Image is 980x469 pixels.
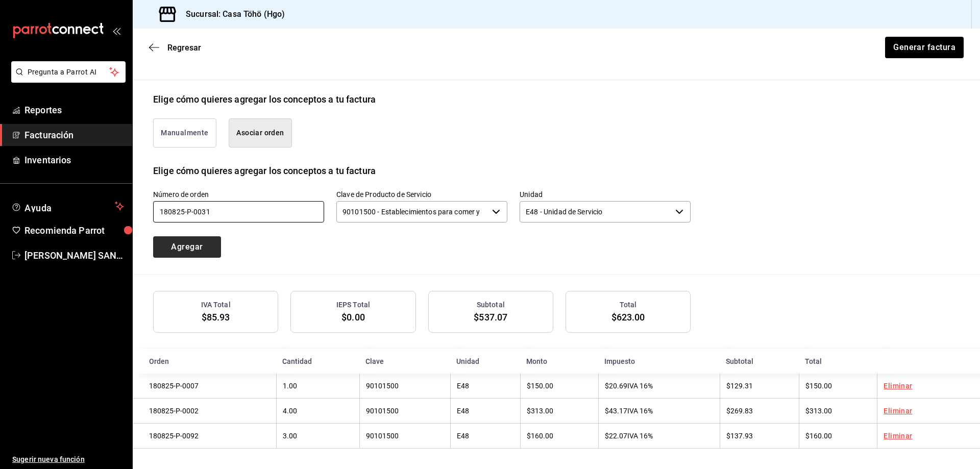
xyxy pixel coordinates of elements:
td: 180825-P-0092 [133,424,276,449]
span: Facturación [24,128,124,142]
button: Agregar [153,236,221,258]
th: Cantidad [276,349,359,374]
div: Elige cómo quieres agregar los conceptos a tu factura [153,92,376,106]
h3: Sucursal: Casa Töhö (Hgo) [178,8,285,20]
span: Inventarios [24,153,124,167]
th: Subtotal [720,349,799,374]
span: $160.00 [527,432,553,440]
span: $313.00 [805,407,832,415]
h3: IEPS Total [336,300,370,310]
span: $85.93 [202,312,230,323]
span: $22.07 [605,432,627,440]
span: 4.00 [283,407,297,415]
button: Asociar orden [229,118,292,147]
span: Regresar [167,43,201,53]
a: Eliminar [884,407,912,415]
td: 90101500 [359,424,450,449]
th: Monto [520,349,598,374]
span: Sugerir nueva función [12,454,124,465]
td: IVA 16% [598,399,719,424]
input: 000000-P-0000 [153,201,324,223]
td: IVA 16% [598,374,719,399]
td: 90101500 [359,374,450,399]
button: Manualmente [153,118,216,147]
span: $0.00 [341,312,365,323]
a: Eliminar [884,432,912,440]
th: Unidad [450,349,520,374]
span: Ayuda [24,200,111,212]
button: Generar factura [885,37,964,58]
span: $20.69 [605,382,627,390]
input: Elige una opción [336,201,488,223]
td: IVA 16% [598,424,719,449]
span: 3.00 [283,432,297,440]
a: Eliminar [884,382,912,390]
button: open_drawer_menu [112,27,120,35]
td: 180825-P-0007 [133,374,276,399]
a: Pregunta a Parrot AI [7,74,126,85]
span: $269.83 [726,407,753,415]
label: Clave de Producto de Servicio [336,190,507,198]
button: Pregunta a Parrot AI [11,61,126,83]
input: Elige una opción [520,201,671,223]
span: Pregunta a Parrot AI [28,67,110,78]
span: $160.00 [805,432,832,440]
td: 180825-P-0002 [133,399,276,424]
button: Regresar [149,43,201,53]
span: $129.31 [726,382,753,390]
span: $150.00 [527,382,553,390]
span: $43.17 [605,407,627,415]
span: [PERSON_NAME] SAN [PERSON_NAME] [24,249,124,262]
span: Recomienda Parrot [24,224,124,237]
div: Elige cómo quieres agregar los conceptos a tu factura [153,164,376,178]
span: $137.93 [726,432,753,440]
span: $623.00 [611,312,645,323]
span: $537.07 [474,312,507,323]
label: Unidad [520,190,691,198]
td: E48 [450,374,520,399]
td: 90101500 [359,399,450,424]
th: Orden [133,349,276,374]
td: E48 [450,424,520,449]
span: 1.00 [283,382,297,390]
td: E48 [450,399,520,424]
h3: Total [620,300,637,310]
th: Total [799,349,877,374]
h3: Subtotal [477,300,505,310]
span: Reportes [24,103,124,117]
h3: IVA Total [201,300,231,310]
th: Impuesto [598,349,719,374]
label: Número de orden [153,190,324,198]
th: Clave [359,349,450,374]
span: $150.00 [805,382,832,390]
span: $313.00 [527,407,553,415]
